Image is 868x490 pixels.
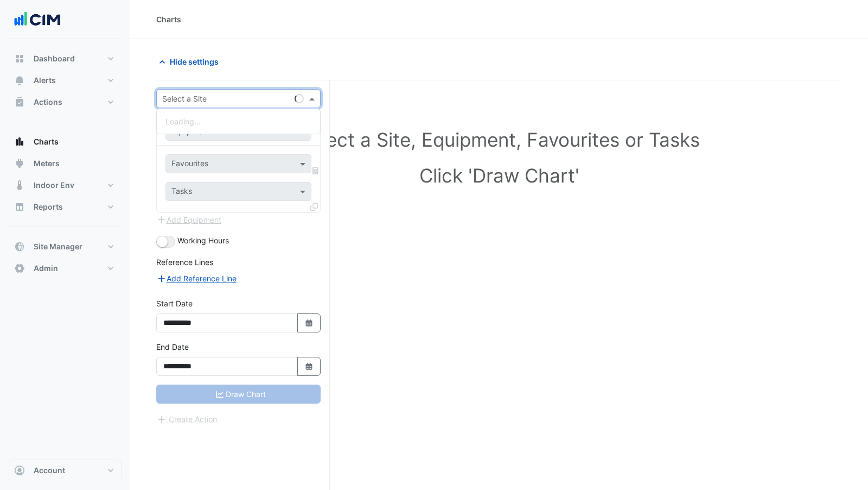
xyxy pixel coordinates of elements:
app-icon: Meters [14,158,25,169]
button: Site Manager [9,236,122,257]
span: Alerts [34,75,56,86]
span: Dashboard [34,53,75,64]
label: End Date [156,341,189,353]
span: Meters [34,158,60,169]
span: Account [34,465,65,476]
span: Actions [34,97,62,108]
span: Admin [34,263,58,274]
button: Hide settings [156,52,226,71]
button: Indoor Env [9,174,122,196]
div: Charts [156,14,181,25]
app-icon: Actions [14,97,25,108]
button: Actions [9,91,122,113]
span: Hide settings [170,56,219,67]
div: Tasks [170,185,192,199]
span: Choose Function [311,166,321,175]
span: Working Hours [177,236,229,245]
div: Favourites [170,158,208,172]
button: Reports [9,196,122,218]
button: Account [9,460,122,481]
span: Indoor Env [34,180,74,191]
div: Options List [157,109,320,134]
fa-icon: Select Date [304,318,314,328]
app-icon: Dashboard [14,53,25,64]
app-icon: Alerts [14,75,25,86]
h1: Click 'Draw Chart' [180,164,818,187]
button: Charts [9,131,122,153]
label: Reference Lines [156,256,213,268]
button: Alerts [9,70,122,91]
fa-icon: Select Date [304,362,314,371]
app-icon: Admin [14,263,25,274]
span: Clone Favourites and Tasks from this Equipment to other Equipment [310,202,318,211]
h1: Select a Site, Equipment, Favourites or Tasks [180,128,818,151]
app-icon: Charts [14,136,25,147]
label: Start Date [156,298,193,309]
app-escalated-ticket-create-button: Please correct errors first [156,413,218,423]
button: Dashboard [9,48,122,70]
div: Loading... [157,114,320,129]
button: Admin [9,257,122,279]
span: Reports [34,202,63,212]
img: Company Logo [13,9,62,30]
span: Site Manager [34,241,82,252]
app-icon: Indoor Env [14,180,25,191]
span: Charts [34,136,59,147]
button: Add Reference Line [156,272,237,285]
app-icon: Reports [14,202,25,212]
button: Meters [9,153,122,174]
app-icon: Site Manager [14,241,25,252]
